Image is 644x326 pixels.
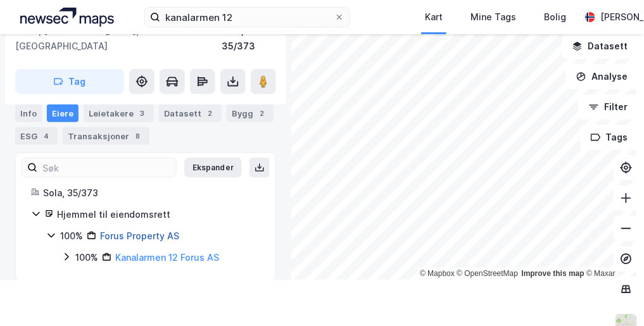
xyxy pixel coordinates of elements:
div: Kontrollprogram for chat [581,265,644,326]
div: 100% [75,250,98,265]
a: Kanalarmen 12 Forus AS [115,252,219,263]
button: Ekspander [184,158,242,178]
button: Datasett [562,34,639,59]
input: Søk på adresse, matrikkel, gårdeiere, leietakere eller personer [160,8,334,27]
div: Datasett [159,104,222,122]
div: Sola, 35/373 [43,185,260,201]
a: Mapbox [420,269,455,278]
div: Kart [425,9,443,25]
button: Tag [15,69,124,94]
button: Analyse [565,64,639,89]
div: 100% [60,229,83,244]
div: Eiere [47,104,79,122]
div: Sola, 35/373 [222,23,276,54]
img: logo.a4113a55bc3d86da70a041830d287a7e.svg [20,8,114,27]
input: Søk [37,158,176,177]
a: OpenStreetMap [457,269,519,278]
div: 2 [204,107,217,120]
div: 2 [256,107,268,120]
div: 8 [132,130,144,142]
div: Info [15,104,42,122]
div: Bygg [227,104,274,122]
div: Leietakere [84,104,154,122]
div: Bolig [544,9,566,25]
button: Filter [578,94,639,120]
div: 4 [40,130,53,142]
div: 3 [136,107,149,120]
a: Improve this map [522,269,584,278]
button: Tags [580,125,639,150]
div: Hjemmel til eiendomsrett [57,207,260,222]
div: ESG [15,127,58,145]
a: Forus Property AS [100,230,179,241]
div: Mine Tags [470,9,516,25]
div: Transaksjoner [63,127,149,145]
div: 4033, [GEOGRAPHIC_DATA], [GEOGRAPHIC_DATA] [15,23,222,54]
iframe: Chat Widget [581,265,644,326]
